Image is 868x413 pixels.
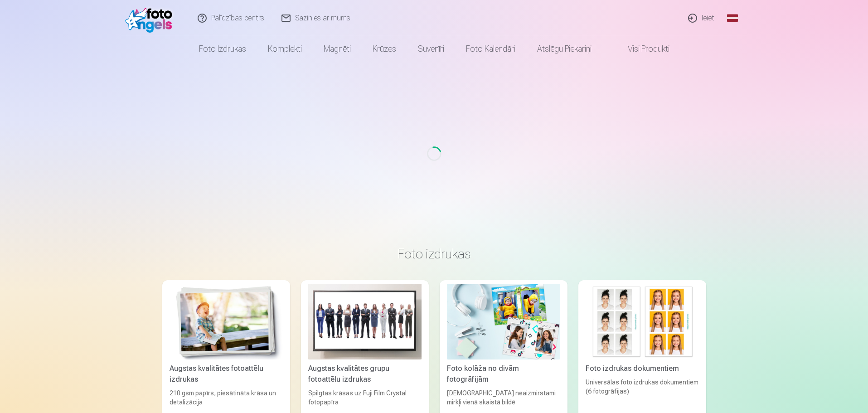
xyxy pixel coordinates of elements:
[586,284,699,360] img: Foto izdrukas dokumentiem
[362,36,407,62] a: Krūzes
[308,284,422,360] img: Augstas kvalitātes grupu fotoattēlu izdrukas
[447,284,560,360] img: Foto kolāža no divām fotogrāfijām
[455,36,526,62] a: Foto kalendāri
[305,389,425,407] div: Spilgtas krāsas uz Fuji Film Crystal fotopapīra
[166,363,286,385] div: Augstas kvalitātes fotoattēlu izdrukas
[305,363,425,385] div: Augstas kvalitātes grupu fotoattēlu izdrukas
[257,36,313,62] a: Komplekti
[443,389,564,407] div: [DEMOGRAPHIC_DATA] neaizmirstami mirkļi vienā skaistā bildē
[188,36,257,62] a: Foto izdrukas
[125,4,177,33] img: /v1
[526,36,602,62] a: Atslēgu piekariņi
[407,36,455,62] a: Suvenīri
[582,378,703,407] div: Universālas foto izdrukas dokumentiem (6 fotogrāfijas)
[443,363,564,385] div: Foto kolāža no divām fotogrāfijām
[602,36,680,62] a: Visi produkti
[582,363,703,374] div: Foto izdrukas dokumentiem
[170,284,283,360] img: Augstas kvalitātes fotoattēlu izdrukas
[166,389,286,407] div: 210 gsm papīrs, piesātināta krāsa un detalizācija
[313,36,362,62] a: Magnēti
[170,246,699,262] h3: Foto izdrukas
